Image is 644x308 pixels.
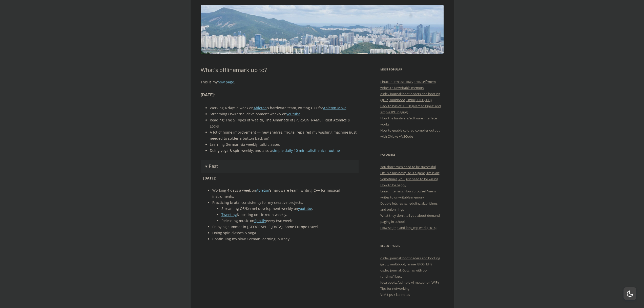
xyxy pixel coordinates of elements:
li: Working 4 days a week on ‘s hardware team, writing C++ for [210,105,359,111]
a: osdev journal: bootloaders and booting (grub, multiboot, limine, BIOS, EFI) [380,92,440,102]
li: Reading: The 5 Types of Wealth, The Almanack of [PERSON_NAME], Rust Atomics & Locks [210,117,359,129]
img: offlinemark [201,5,444,54]
a: youtube [298,206,312,211]
a: simple daily 10 min calisthenics routine [272,148,340,153]
a: Spotify [254,218,266,223]
strong: [DATE] [201,92,214,98]
a: Ableton Move [323,105,346,110]
a: How setjmp and longjmp work (2016) [380,225,437,230]
strong: [DATE]: [203,176,216,180]
summary: Past [201,160,359,173]
a: Idea pools: A simple AI metaphor (WIP) [380,280,439,285]
a: Linux Internals: How /proc/self/mem writes to unwritable memory [380,79,436,90]
a: Ableton [256,188,269,193]
h3: Recent Posts [380,243,444,249]
a: How to enable colored compiler output with CMake + VSCode [380,128,440,139]
li: Learning German via weekly Italki classes [210,141,359,148]
li: Releasing music on every two weeks. [221,218,356,224]
li: Doing spin classes & yoga. [212,230,356,236]
li: Working 4 days a week on ‘s hardware team, writing C++ for musical instruments. [212,187,356,200]
h1: What’s offlinemark up to? [201,66,359,73]
a: osdev journal: bootloaders and booting (grub, multiboot, limine, BIOS, EFI) [380,256,440,266]
li: A lot of home improvement — new shelves, fridge, repaired my washing machine (just needed to sold... [210,129,359,141]
li: Practicing brutal consistency for my creative projects: [212,200,356,224]
a: VIM tips + lab notes [380,292,410,297]
p: This is my . [201,79,359,85]
a: osdev journal: Gotchas with cc-runtime/libgcc [380,268,427,279]
a: Sometimes, you just need to be willing [380,177,438,181]
a: What they don’t tell you about demand paging in school [380,213,440,224]
span: Past [209,163,218,169]
a: Ableton [254,105,267,110]
a: How to be happy [380,183,406,187]
h3: Most Popular [380,66,444,73]
a: Life is a business; life is a game; life is art [380,171,440,175]
li: Doing yoga & spin weekly, and also a [210,148,359,154]
a: How the hardware/software interface works [380,116,437,126]
h3: Favorites [380,152,444,158]
a: Back to basics: FIFOs (Named Pipes) and simple IPC logging [380,104,441,114]
li: Continuing my slow German learning journey. [212,236,356,242]
a: You don’t even need to be successful [380,165,436,169]
li: Streaming OS/Kernel development weekly on [210,111,359,117]
a: Tweeting [221,212,237,217]
a: Tips for networking [380,286,409,291]
h3: : [201,91,359,99]
a: now page [218,80,234,84]
a: youtube [286,112,300,116]
a: Double fetches, scheduling algorithms, and onion rings [380,201,438,212]
li: Streaming OS/Kernel development weekly on . [221,206,356,212]
li: & posting on LinkedIn weekly. [221,212,356,218]
a: Linux Internals: How /proc/self/mem writes to unwritable memory [380,189,436,200]
li: Enjoying summer in [GEOGRAPHIC_DATA]. Some Europe travel. [212,224,356,230]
